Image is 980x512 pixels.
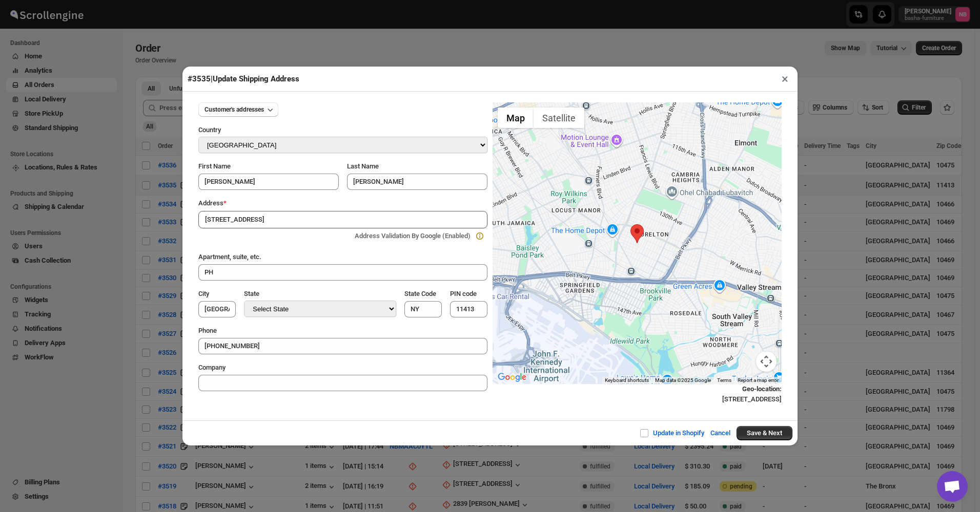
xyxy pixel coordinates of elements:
[205,105,264,114] span: Customer's addresses
[198,290,209,297] span: City
[634,423,710,443] button: Update in Shopify
[404,290,436,297] span: State Code
[937,471,968,502] div: Open chat
[495,371,529,384] a: Open this area in Google Maps (opens a new window)
[347,162,379,170] span: Last Name
[778,72,792,86] button: ×
[188,74,299,83] span: #3535 | Update Shipping Address
[717,377,731,383] a: Terms (opens in new tab)
[198,198,487,208] div: Address
[704,423,737,443] button: Cancel
[498,108,534,128] button: Show street map
[738,377,779,383] a: Report a map error
[244,289,396,301] div: State
[198,327,217,334] span: Phone
[198,364,226,371] span: Company
[450,290,477,297] span: PIN code
[655,377,711,383] span: Map data ©2025 Google
[534,108,584,128] button: Show satellite imagery
[742,385,782,393] b: Geo-location :
[198,102,278,117] button: Customer's addresses
[355,232,471,240] span: Address Validation By Google (Enabled)
[495,371,529,384] img: Google
[493,384,782,404] div: [STREET_ADDRESS]
[198,125,487,137] div: Country
[653,429,704,437] span: Update in Shopify
[198,253,261,261] span: Apartment, suite, etc.
[605,377,649,384] button: Keyboard shortcuts
[756,351,777,372] button: Map camera controls
[198,162,231,170] span: First Name
[198,211,487,228] input: Enter a address
[737,426,792,440] button: Save & Next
